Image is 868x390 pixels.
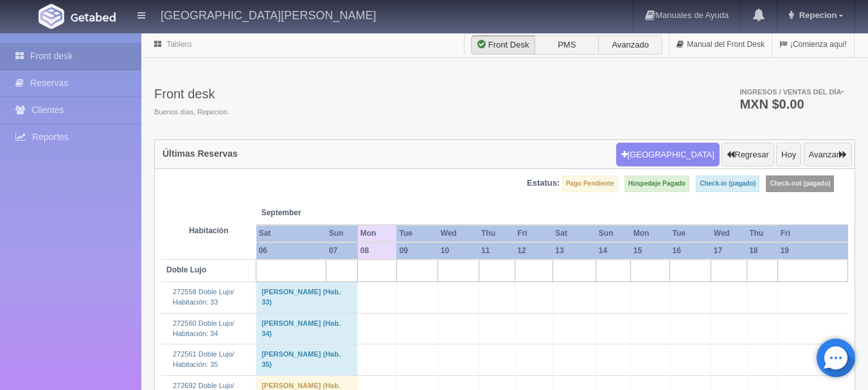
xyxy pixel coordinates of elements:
th: Sun [596,225,631,242]
th: 09 [396,242,438,260]
a: ¡Comienza aquí! [772,32,854,57]
th: 06 [256,242,326,260]
th: 17 [711,242,747,260]
button: Regresar [722,143,774,167]
th: Thu [479,225,515,242]
th: 18 [747,242,777,260]
a: Manual del Front Desk [669,32,772,57]
th: 19 [778,242,848,260]
h3: Front desk [154,87,229,101]
th: Sat [553,225,596,242]
label: Check-out (pagado) [766,175,834,192]
strong: Habitación [189,226,228,235]
th: Sat [256,225,326,242]
span: Ingresos / Ventas del día [740,88,844,96]
th: Thu [747,225,777,242]
h3: MXN $0.00 [740,98,844,111]
label: Front Desk [471,35,535,55]
span: Buenos días, Repecion. [154,107,229,118]
th: Wed [438,225,479,242]
th: Tue [669,225,711,242]
th: Fri [515,225,553,242]
img: Getabed [71,12,116,22]
b: Doble Lujo [166,265,206,274]
a: Tablero [166,40,191,49]
h4: Últimas Reservas [163,149,238,159]
th: Fri [778,225,848,242]
td: [PERSON_NAME] (Hab. 33) [256,282,358,313]
th: Tue [396,225,438,242]
label: Avanzado [598,35,662,55]
span: Repecion [796,10,837,20]
th: 11 [479,242,515,260]
button: Avanzar [804,143,852,167]
a: 272560 Doble Lujo/Habitación: 34 [173,319,234,337]
th: Mon [631,225,670,242]
th: 16 [669,242,711,260]
h4: [GEOGRAPHIC_DATA][PERSON_NAME] [161,6,376,22]
th: Sun [326,225,358,242]
img: Getabed [39,4,64,29]
label: Estatus: [527,177,560,190]
button: Hoy [776,143,801,167]
td: [PERSON_NAME] (Hab. 35) [256,344,358,375]
label: Check-in (pagado) [696,175,759,192]
th: 12 [515,242,553,260]
label: Hospedaje Pagado [624,175,689,192]
span: September [261,208,353,218]
th: 14 [596,242,631,260]
a: 272561 Doble Lujo/Habitación: 35 [173,350,234,368]
th: Mon [358,225,397,242]
button: [GEOGRAPHIC_DATA] [616,143,720,167]
th: 15 [631,242,670,260]
th: 10 [438,242,479,260]
th: Wed [711,225,747,242]
th: 08 [358,242,397,260]
label: PMS [535,35,599,55]
label: Pago Pendiente [562,175,618,192]
td: [PERSON_NAME] (Hab. 34) [256,313,358,344]
th: 13 [553,242,596,260]
a: 272558 Doble Lujo/Habitación: 33 [173,288,234,306]
th: 07 [326,242,358,260]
